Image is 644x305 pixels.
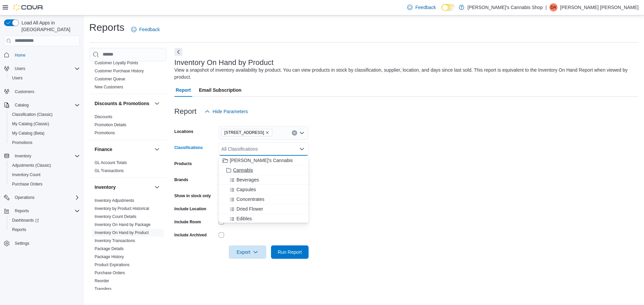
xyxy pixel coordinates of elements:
span: Purchase Orders [9,180,80,188]
button: Catalog [1,100,83,110]
span: Promotion Details [95,122,126,128]
a: Transfers [95,287,111,291]
span: Reports [12,207,80,215]
h3: Inventory [95,184,116,190]
button: Run Report [271,245,309,259]
button: Users [1,64,83,73]
button: Catalog [12,101,31,109]
span: [PERSON_NAME]'s Cannabis [230,157,293,164]
span: Capsules [236,186,256,193]
span: Hide Parameters [213,108,248,115]
a: Adjustments (Classic) [9,161,54,169]
span: Operations [12,194,80,202]
a: GL Account Totals [95,160,127,165]
span: My Catalog (Beta) [12,131,45,136]
button: Reports [7,225,83,234]
span: 160 Wellington St. E Unit 3 [221,129,273,136]
button: Export [229,245,266,259]
span: Inventory [15,153,31,159]
span: Edibles [236,215,252,222]
a: Purchase Orders [9,180,45,188]
label: Brands [174,177,188,182]
a: Purchase Orders [95,271,125,275]
span: Load All Apps in [GEOGRAPHIC_DATA] [19,19,80,33]
span: Users [12,65,80,73]
h3: Inventory On Hand by Product [174,59,274,67]
a: Promotion Details [95,123,126,127]
span: Transfers [95,286,111,292]
a: Product Expirations [95,262,129,267]
img: Cova [13,4,44,11]
label: Show in stock only [174,193,211,199]
button: Promotions [7,138,83,147]
span: Settings [12,239,80,247]
a: Discounts [95,115,112,119]
button: Next [174,48,182,56]
a: Customer Queue [95,77,125,81]
span: Dashboards [12,218,39,223]
div: Inventory [89,197,166,296]
span: Inventory Count Details [95,214,137,219]
span: Package History [95,254,124,259]
button: Capsules [219,185,309,195]
label: Include Room [174,219,201,225]
span: Classification (Classic) [9,110,80,119]
button: Home [1,50,83,60]
button: Adjustments (Classic) [7,161,83,170]
button: Customers [1,87,83,96]
span: Promotions [12,140,33,145]
a: My Catalog (Beta) [9,129,47,137]
span: My Catalog (Classic) [9,120,80,128]
button: Inventory [95,184,152,190]
span: Users [12,75,22,81]
button: Open list of options [299,130,305,136]
span: Users [15,66,25,71]
button: Operations [12,194,37,202]
div: Dylan Ann McKinney [549,3,557,11]
a: Dashboards [9,216,42,224]
span: Beverages [236,176,259,183]
a: Classification (Classic) [9,110,55,119]
span: Customer Purchase History [95,68,144,74]
a: Inventory Count [9,171,43,179]
span: DA [550,3,556,11]
h3: Report [174,107,197,116]
span: Email Subscription [199,83,241,97]
span: Customer Loyalty Points [95,60,138,66]
button: My Catalog (Classic) [7,119,83,129]
button: Cannabis [219,165,309,175]
span: Run Report [278,249,302,255]
button: Operations [1,193,83,202]
span: Classification (Classic) [12,112,53,117]
nav: Complex example [4,48,80,266]
a: Inventory Count Details [95,214,137,219]
a: Inventory Transactions [95,238,135,243]
span: Catalog [15,102,29,108]
button: Inventory [12,152,34,160]
span: Inventory by Product Historical [95,206,149,211]
button: Discounts & Promotions [95,100,152,107]
span: [STREET_ADDRESS] [224,129,264,136]
span: Customers [12,87,80,96]
a: Inventory On Hand by Package [95,222,151,227]
span: Report [176,83,191,97]
span: Package Details [95,246,124,251]
a: New Customers [95,85,123,89]
button: Inventory [153,183,161,191]
button: Inventory [1,151,83,161]
label: Include Archived [174,232,207,238]
label: Classifications [174,145,203,150]
h3: Discounts & Promotions [95,100,149,107]
a: Settings [12,239,32,247]
p: [PERSON_NAME] [PERSON_NAME] [560,3,639,11]
a: Dashboards [7,216,83,225]
button: Remove 160 Wellington St. E Unit 3 from selection in this group [265,131,269,135]
span: Users [9,74,80,82]
span: Dried Flower [236,206,263,212]
span: Discounts [95,114,112,120]
a: Customer Purchase History [95,69,144,73]
span: GL Transactions [95,168,124,173]
button: Reports [1,206,83,216]
button: Dried Flower [219,204,309,214]
span: Purchase Orders [95,270,125,276]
